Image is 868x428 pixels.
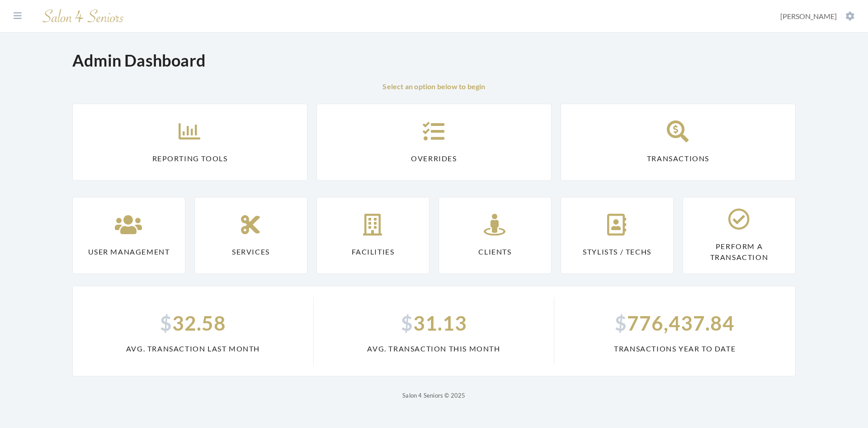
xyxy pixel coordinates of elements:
img: Salon 4 Seniors [38,5,128,27]
a: Clients [439,197,552,274]
a: User Management [72,197,185,274]
a: Facilities [316,197,429,274]
span: 776,437.84 [565,308,784,338]
a: Stylists / Techs [561,197,674,274]
a: Perform a Transaction [683,197,796,274]
span: Transactions Year To Date [565,343,784,354]
span: 32.58 [84,308,302,338]
span: Avg. Transaction This Month [325,343,543,354]
a: Overrides [316,104,552,181]
p: Salon 4 Seniors © 2025 [72,390,796,401]
a: Services [194,197,307,274]
button: [PERSON_NAME] [778,11,857,21]
a: Transactions [561,104,796,181]
p: Select an option below to begin [72,81,796,92]
span: 31.13 [325,308,543,338]
h1: Admin Dashboard [72,51,206,70]
span: [PERSON_NAME] [780,12,837,20]
span: Avg. Transaction Last Month [84,343,302,354]
a: Reporting Tools [72,104,307,181]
